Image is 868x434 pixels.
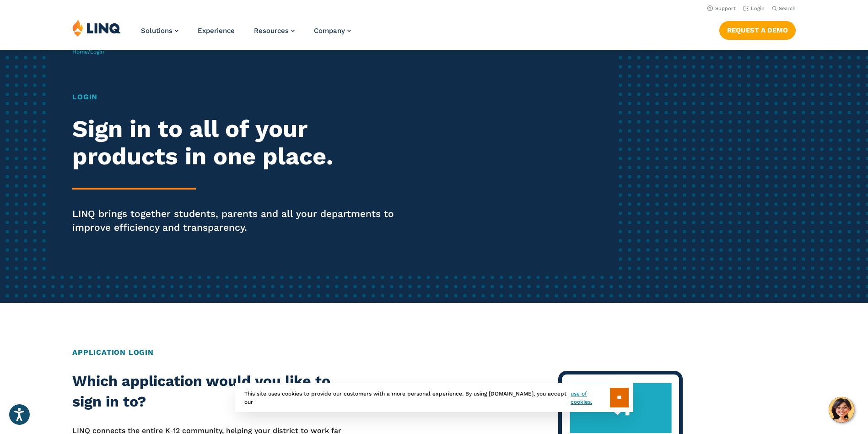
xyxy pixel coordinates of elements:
span: Company [314,27,345,35]
h1: Login [72,92,407,103]
img: LINQ | K‑12 Software [72,19,121,37]
h2: Application Login [72,347,796,358]
span: Login [90,49,104,55]
a: Login [743,5,765,11]
a: Solutions [141,27,178,35]
nav: Button Navigation [719,19,796,39]
h2: Which application would you like to sign in to? [72,371,361,412]
p: LINQ brings together students, parents and all your departments to improve efficiency and transpa... [72,207,407,234]
a: Request a Demo [719,21,796,39]
span: Resources [254,27,289,35]
nav: Primary Navigation [141,19,351,49]
a: Support [707,5,736,11]
span: Solutions [141,27,173,35]
a: Home [72,49,88,55]
a: Resources [254,27,295,35]
div: This site uses cookies to provide our customers with a more personal experience. By using [DOMAIN... [235,383,633,412]
button: Hello, have a question? Let’s chat. [829,397,854,423]
a: Experience [198,27,235,35]
button: Open Search Bar [772,5,796,12]
h2: Sign in to all of your products in one place. [72,115,407,170]
span: Search [779,5,796,11]
a: use of cookies. [571,390,609,406]
a: Company [314,27,351,35]
span: / [72,49,104,55]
